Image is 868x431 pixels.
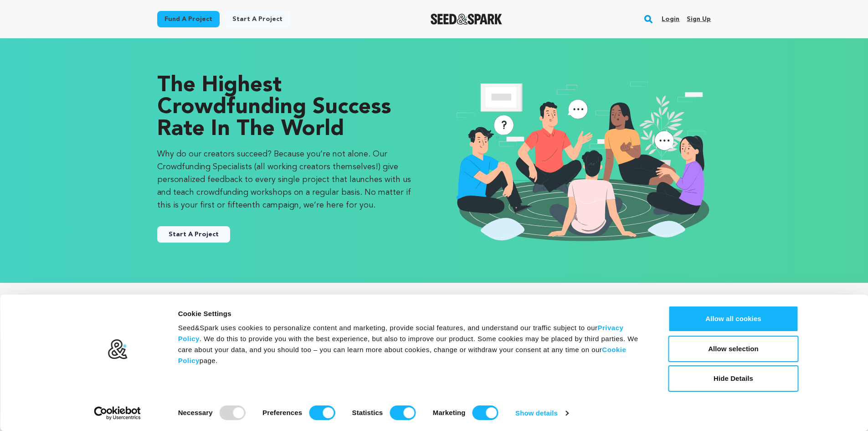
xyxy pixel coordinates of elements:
[452,75,711,246] img: seedandspark start project illustration image
[662,12,679,26] a: Login
[668,365,799,392] button: Hide Details
[515,406,568,420] a: Show details
[77,406,157,420] a: Usercentrics Cookiebot - opens in a new window
[225,11,290,27] a: Start a project
[157,75,416,140] p: The Highest Crowdfunding Success Rate in the World
[157,11,220,27] a: Fund a project
[157,226,230,243] a: Start A Project
[431,14,502,25] a: Seed&Spark Homepage
[262,409,302,416] strong: Preferences
[178,308,648,319] div: Cookie Settings
[352,409,383,416] strong: Statistics
[433,409,466,416] strong: Marketing
[178,402,178,402] legend: Consent Selection
[178,409,213,416] strong: Necessary
[178,322,648,366] div: Seed&Spark uses cookies to personalize content and marketing, provide social features, and unders...
[107,339,128,360] img: logo
[687,12,711,26] a: Sign up
[668,336,799,362] button: Allow selection
[431,14,502,25] img: Seed&Spark Logo Dark Mode
[668,306,799,332] button: Allow all cookies
[157,148,416,212] p: Why do our creators succeed? Because you’re not alone. Our Crowdfunding Specialists (all working ...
